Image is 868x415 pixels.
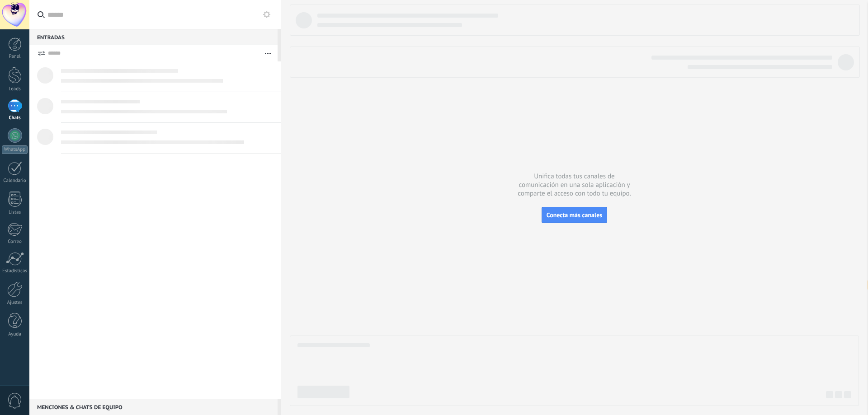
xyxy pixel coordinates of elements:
div: Ayuda [2,331,28,337]
div: Correo [2,239,28,245]
div: Chats [2,115,28,121]
span: Conecta más canales [547,211,602,219]
div: Panel [2,54,28,60]
div: Ajustes [2,300,28,306]
div: Estadísticas [2,268,28,274]
div: Calendario [2,178,28,184]
div: Listas [2,210,28,215]
div: WhatsApp [2,145,28,154]
div: Entradas [29,29,278,45]
div: Menciones & Chats de equipo [29,399,278,415]
div: Leads [2,86,28,92]
button: Conecta más canales [542,207,607,223]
